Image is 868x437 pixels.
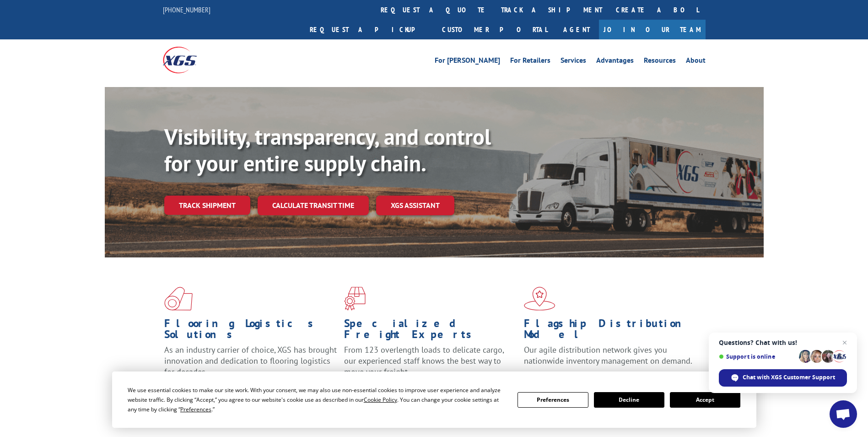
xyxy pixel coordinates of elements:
button: Accept [670,392,740,408]
span: Cookie Policy [364,396,397,404]
a: Track shipment [164,196,250,215]
a: About [686,57,706,67]
img: xgs-icon-total-supply-chain-intelligence-red [164,287,193,311]
span: Chat with XGS Customer Support [743,373,835,382]
a: Request a pickup [303,20,435,39]
a: Resources [644,57,676,67]
div: Cookie Consent Prompt [112,371,756,428]
img: xgs-icon-focused-on-flooring-red [344,287,366,311]
a: Services [561,57,586,67]
span: Our agile distribution network gives you nationwide inventory management on demand. [524,344,692,366]
span: Preferences [180,405,211,413]
a: Advantages [596,57,634,67]
a: Agent [554,20,599,39]
button: Preferences [518,392,588,408]
h1: Flooring Logistics Solutions [164,318,337,344]
a: For [PERSON_NAME] [435,57,500,67]
a: [PHONE_NUMBER] [163,5,210,14]
div: Open chat [830,400,857,428]
a: Customer Portal [435,20,554,39]
span: Questions? Chat with us! [719,339,847,346]
a: XGS ASSISTANT [376,196,454,215]
button: Decline [594,392,664,408]
p: From 123 overlength loads to delicate cargo, our experienced staff knows the best way to move you... [344,344,517,385]
h1: Specialized Freight Experts [344,318,517,344]
div: We use essential cookies to make our site work. With your consent, we may also use non-essential ... [128,385,507,414]
a: For Retailers [510,57,550,67]
img: xgs-icon-flagship-distribution-model-red [524,287,555,311]
b: Visibility, transparency, and control for your entire supply chain. [164,122,491,177]
span: Close chat [839,337,850,348]
a: Join Our Team [599,20,706,39]
span: As an industry carrier of choice, XGS has brought innovation and dedication to flooring logistics... [164,344,337,377]
span: Support is online [719,353,796,360]
div: Chat with XGS Customer Support [719,369,847,387]
h1: Flagship Distribution Model [524,318,697,344]
a: Calculate transit time [258,196,369,215]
